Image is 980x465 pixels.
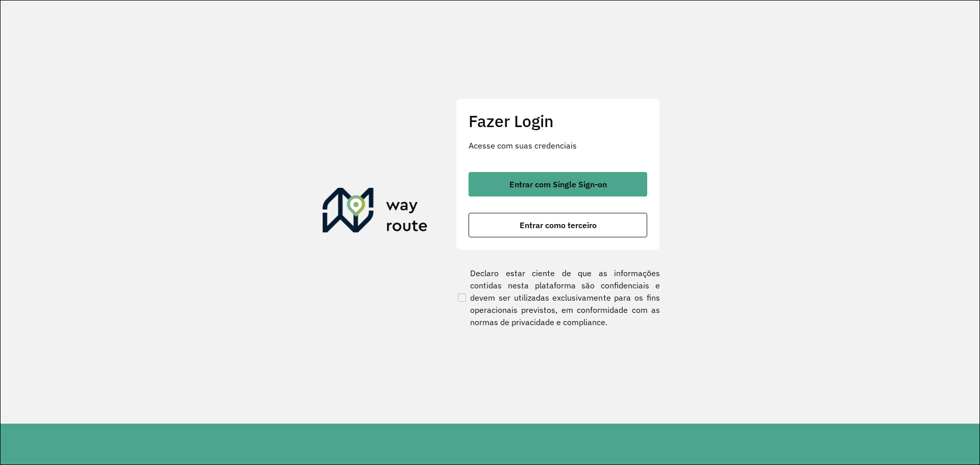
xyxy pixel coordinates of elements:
span: Entrar com Single Sign-on [509,180,607,188]
button: button [469,213,647,237]
h2: Fazer Login [469,111,647,131]
img: Roteirizador AmbevTech [323,188,428,237]
button: button [469,172,647,197]
label: Declaro estar ciente de que as informações contidas nesta plataforma são confidenciais e devem se... [456,267,660,328]
p: Acesse com suas credenciais [469,139,647,152]
span: Entrar como terceiro [520,221,597,229]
